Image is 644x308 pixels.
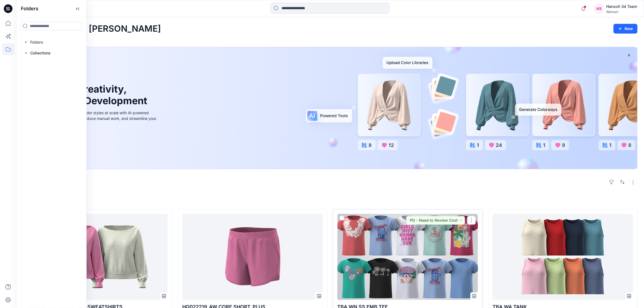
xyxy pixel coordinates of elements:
[36,83,150,107] h1: Unleash Creativity, Speed Up Development
[493,214,633,300] a: TBA WA TANK
[23,197,638,204] h4: Styles
[594,4,604,14] div: H3
[182,214,323,300] a: HQ022219_AW CORE SHORT_PLUS
[30,50,51,56] p: Collections
[27,214,168,300] a: JDK005_OFF SHOULDER SWEATSHIRTS
[613,24,638,34] button: New
[36,133,158,144] a: Discover more
[606,3,637,10] div: Hansoll 3d Team
[338,214,478,300] a: TBA WN SS EMB TEE
[36,110,158,127] div: Explore ideas faster and recolor styles at scale with AI-powered tools that boost creativity, red...
[23,24,161,34] h2: Welcome back, [PERSON_NAME]
[606,10,637,14] div: Walmart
